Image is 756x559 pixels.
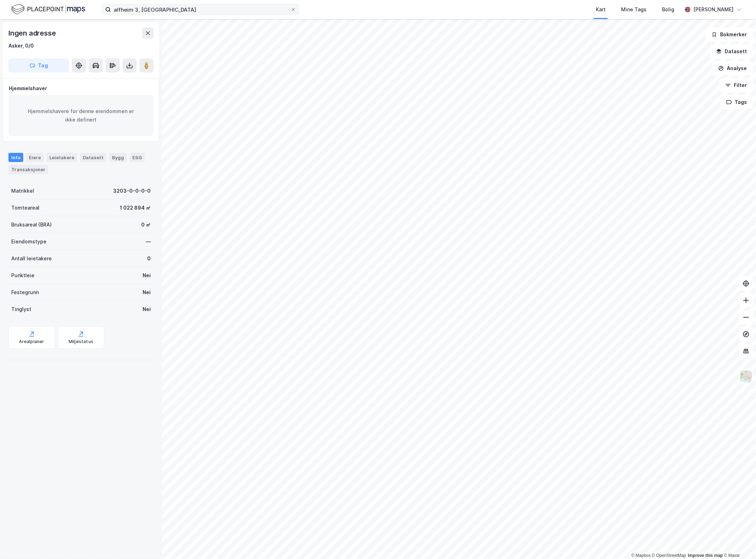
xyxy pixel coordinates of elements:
[688,553,723,558] a: Improve this map
[662,5,674,14] div: Bolig
[8,153,23,162] div: Info
[706,27,753,42] button: Bokmerker
[143,288,151,297] div: Nei
[143,271,151,280] div: Nei
[147,254,151,263] div: 0
[652,553,686,558] a: OpenStreetMap
[8,27,57,39] div: Ingen adresse
[631,553,651,558] a: Mapbox
[120,204,151,212] div: 1 022 894 ㎡
[11,237,46,246] div: Eiendomstype
[712,61,753,75] button: Analyse
[11,204,39,212] div: Tomteareal
[11,254,52,263] div: Antall leietakere
[130,153,145,162] div: ESG
[8,58,69,73] button: Tag
[11,305,31,313] div: Tinglyst
[720,95,753,109] button: Tags
[596,5,606,14] div: Kart
[719,78,753,92] button: Filter
[11,3,85,15] img: logo.f888ab2527a4732fd821a326f86c7f29.svg
[146,237,151,246] div: —
[621,5,646,14] div: Mine Tags
[11,221,52,229] div: Bruksareal (BRA)
[710,44,753,58] button: Datasett
[721,525,756,559] iframe: Chat Widget
[143,305,151,313] div: Nei
[8,165,48,174] div: Transaksjoner
[9,84,153,93] div: Hjemmelshaver
[693,5,733,14] div: [PERSON_NAME]
[9,95,153,136] div: Hjemmelshavere for denne eiendommen er ikke definert
[721,525,756,559] div: Kontrollprogram for chat
[109,153,127,162] div: Bygg
[19,339,44,344] div: Arealplaner
[46,153,77,162] div: Leietakere
[739,370,753,383] img: Z
[80,153,106,162] div: Datasett
[11,288,39,297] div: Festegrunn
[11,271,35,280] div: Punktleie
[8,42,34,50] div: Asker, 0/0
[113,187,151,195] div: 3203-0-0-0-0
[11,187,34,195] div: Matrikkel
[111,4,290,15] input: Søk på adresse, matrikkel, gårdeiere, leietakere eller personer
[141,221,151,229] div: 0 ㎡
[26,153,44,162] div: Eiere
[69,339,93,344] div: Miljøstatus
